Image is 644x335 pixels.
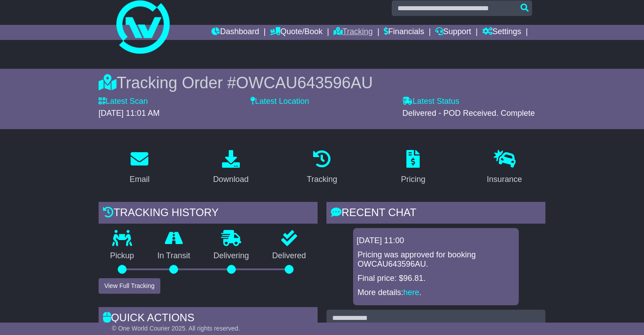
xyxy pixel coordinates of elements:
[307,173,337,185] div: Tracking
[402,97,459,106] label: Latest Status
[99,109,160,118] span: [DATE] 11:01 AM
[124,147,155,189] a: Email
[326,202,545,226] div: RECENT CHAT
[99,278,160,294] button: View Full Tracking
[207,147,254,189] a: Download
[358,274,514,284] p: Final price: $96.81.
[301,147,343,189] a: Tracking
[358,250,514,269] p: Pricing was approved for booking OWCAU643596AU.
[334,25,373,40] a: Tracking
[357,236,515,246] div: [DATE] 11:00
[261,251,318,261] p: Delivered
[211,25,259,40] a: Dashboard
[99,73,546,92] div: Tracking Order #
[99,307,318,331] div: Quick Actions
[403,288,419,297] a: here
[270,25,322,40] a: Quote/Book
[146,251,202,261] p: In Transit
[481,147,528,189] a: Insurance
[213,173,249,185] div: Download
[112,325,240,332] span: © One World Courier 2025. All rights reserved.
[401,173,425,185] div: Pricing
[202,251,260,261] p: Delivering
[130,173,150,185] div: Email
[395,147,431,189] a: Pricing
[402,109,535,118] span: Delivered - POD Received. Complete
[236,74,373,92] span: OWCAU643596AU
[384,25,424,40] a: Financials
[250,97,309,106] label: Latest Location
[99,202,318,226] div: Tracking history
[482,25,521,40] a: Settings
[435,25,471,40] a: Support
[358,288,514,298] p: More details: .
[99,251,146,261] p: Pickup
[487,173,522,185] div: Insurance
[99,97,148,106] label: Latest Scan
